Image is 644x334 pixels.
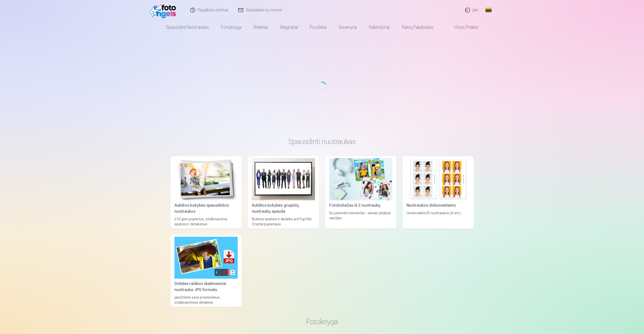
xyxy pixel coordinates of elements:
h3: Fotoknyga [174,317,470,326]
a: Aukštos kokybės spausdintos nuotraukos Aukštos kokybės spausdintos nuotraukos210 gsm popierius, s... [170,156,242,229]
a: Raktų pakabukas [396,20,440,34]
a: Magnetai [274,20,304,34]
a: Visos prekės [440,20,484,34]
div: Didelės raiškos skaitmeninė nuotrauka JPG formatu [172,281,240,293]
a: Spausdinti nuotraukas [160,20,215,34]
div: Du įsimintini momentai - vienas įstabus vaizdas [327,210,394,227]
a: Nuotraukos dokumentamsNuotraukos dokumentamsUniversalios ID nuotraukos (6 vnt.) [403,156,474,229]
div: Fotokoliažas iš 2 nuotraukų [327,202,394,208]
h3: Spausdinti nuotraukas [174,137,470,146]
div: Universalios ID nuotraukos (6 vnt.) [405,210,472,227]
img: /v1 [150,2,179,18]
div: Nuotraukos dokumentams [405,202,472,208]
img: Aukštos kokybės spausdintos nuotraukos [174,158,238,200]
img: Aukštos kokybės grupinių nuotraukų spauda [252,158,315,200]
a: Suvenyrai [332,20,363,34]
a: Aukštos kokybės grupinių nuotraukų spaudaAukštos kokybės grupinių nuotraukų spaudaRyškios spalvos... [248,156,319,229]
div: 210 gsm popierius, stulbinančios spalvos ir detalumas [172,217,240,227]
a: Fotokoliažas iš 2 nuotraukųFotokoliažas iš 2 nuotraukųDu įsimintini momentai - vienas įstabus vai... [325,156,396,229]
img: Didelės raiškos skaitmeninė nuotrauka JPG formatu [174,237,238,279]
a: Puodeliai [304,20,332,34]
img: Fotokoliažas iš 2 nuotraukų [329,158,392,200]
a: Didelės raiškos skaitmeninė nuotrauka JPG formatuDidelės raiškos skaitmeninė nuotrauka JPG format... [170,235,242,307]
div: Aukštos kokybės spausdintos nuotraukos [172,202,240,214]
a: Fotoknyga [215,20,248,34]
div: Aukštos kokybės grupinių nuotraukų spauda [250,202,317,214]
a: Kalendoriai [363,20,396,34]
img: Nuotraukos dokumentams [407,158,470,200]
div: Įamžinkite savo prisiminimus stulbinančiose detalėse [172,295,240,305]
a: Rinkiniai [248,20,274,34]
div: Ryškios spalvos ir detalės ant Fuji Film Crystal popieriaus [250,217,317,227]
